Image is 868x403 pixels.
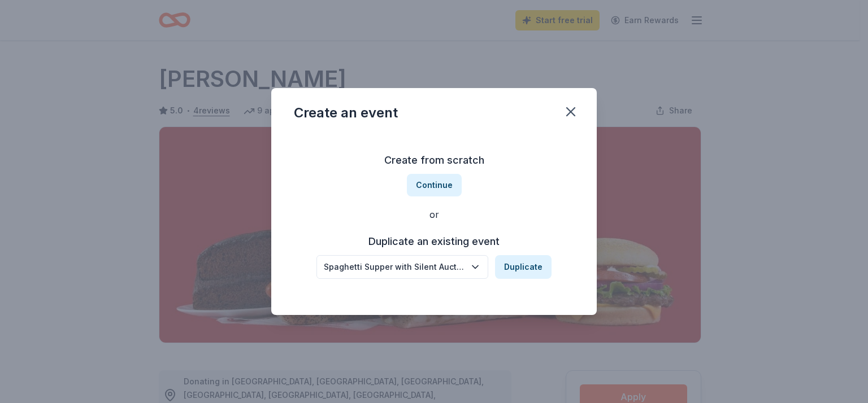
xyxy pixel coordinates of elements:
div: or [294,208,574,221]
h3: Duplicate an existing event [316,233,552,251]
div: Spaghetti Supper with Silent Auction [324,260,465,274]
button: Spaghetti Supper with Silent Auction [316,255,488,279]
button: Duplicate [495,255,552,279]
button: Continue [407,174,462,196]
h3: Create from scratch [294,151,574,169]
div: Create an event [294,104,398,122]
